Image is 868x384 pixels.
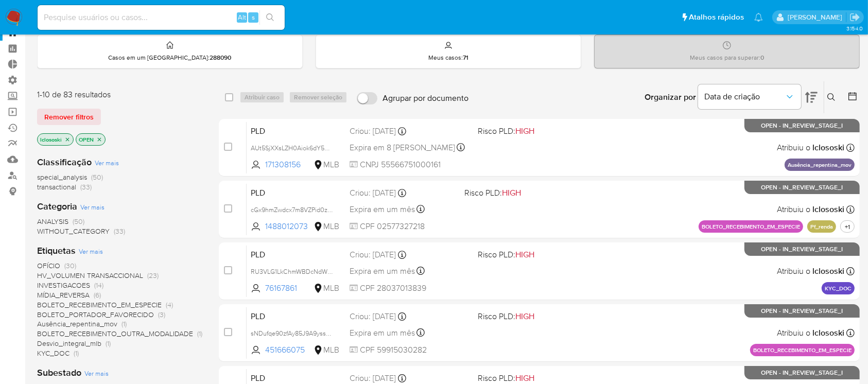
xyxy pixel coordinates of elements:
[689,12,744,23] span: Atalhos rápidos
[849,12,860,23] a: Sair
[252,12,255,22] span: s
[846,24,863,32] span: 3.154.0
[38,11,285,24] input: Pesquise usuários ou casos...
[259,10,281,25] button: search-icon
[754,13,763,22] a: Notificações
[238,12,246,22] span: Alt
[788,12,846,22] p: adriano.brito@mercadolivre.com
